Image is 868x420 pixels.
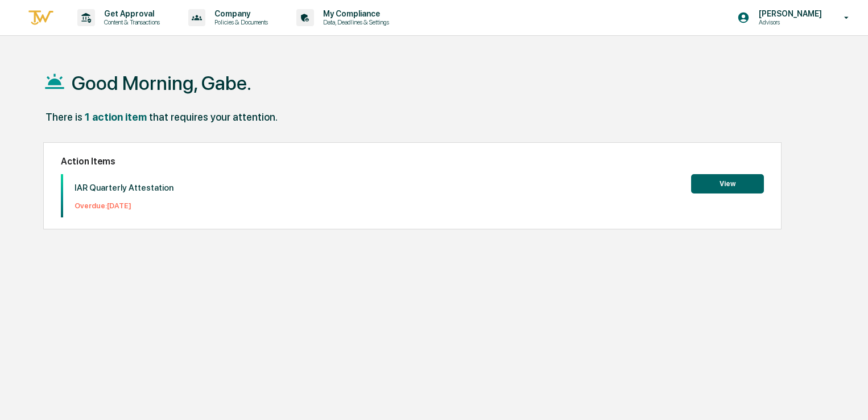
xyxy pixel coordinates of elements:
[149,111,278,123] div: that requires your attention.
[27,9,55,27] img: logo
[72,72,251,94] h1: Good Morning, Gabe.
[314,9,395,18] p: My Compliance
[832,382,862,413] iframe: Open customer support
[95,9,166,18] p: Get Approval
[205,18,274,26] p: Policies & Documents
[61,156,764,167] h2: Action Items
[85,111,147,123] div: 1 action item
[691,174,764,193] button: View
[75,183,173,193] p: IAR Quarterly Attestation
[314,18,395,26] p: Data, Deadlines & Settings
[205,9,274,18] p: Company
[95,18,166,26] p: Content & Transactions
[750,18,828,26] p: Advisors
[46,111,82,123] div: There is
[750,9,828,18] p: [PERSON_NAME]
[691,178,764,188] a: View
[75,201,173,210] p: Overdue: [DATE]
